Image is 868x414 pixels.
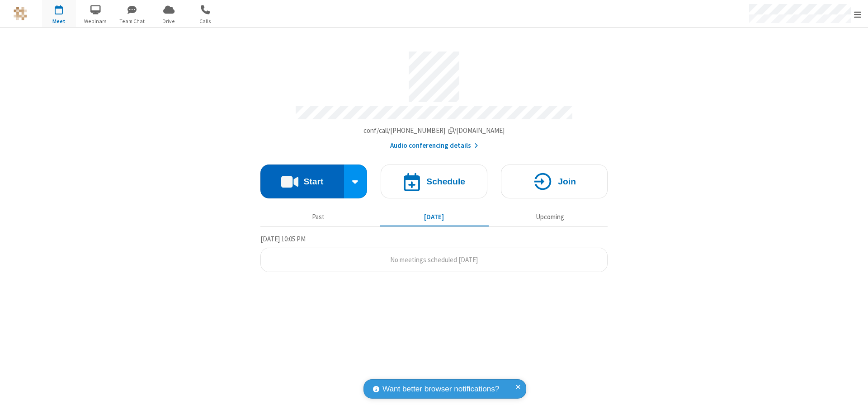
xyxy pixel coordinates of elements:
[260,234,608,273] section: Today's Meetings
[260,165,344,198] button: Start
[382,383,499,395] span: Want better browser notifications?
[303,177,323,186] h4: Start
[501,165,608,198] button: Join
[260,45,608,151] section: Account details
[390,141,478,151] button: Audio conferencing details
[381,165,487,198] button: Schedule
[79,17,113,25] span: Webinars
[115,17,149,25] span: Team Chat
[14,7,27,20] img: QA Selenium DO NOT DELETE OR CHANGE
[363,126,505,135] span: Copy my meeting room link
[495,208,604,226] button: Upcoming
[380,208,489,226] button: [DATE]
[152,17,186,25] span: Drive
[42,17,76,25] span: Meet
[260,235,306,243] span: [DATE] 10:05 PM
[344,165,368,198] div: Start conference options
[390,255,478,264] span: No meetings scheduled [DATE]
[189,17,222,25] span: Calls
[558,177,576,186] h4: Join
[426,177,465,186] h4: Schedule
[264,208,373,226] button: Past
[363,126,505,136] button: Copy my meeting room linkCopy my meeting room link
